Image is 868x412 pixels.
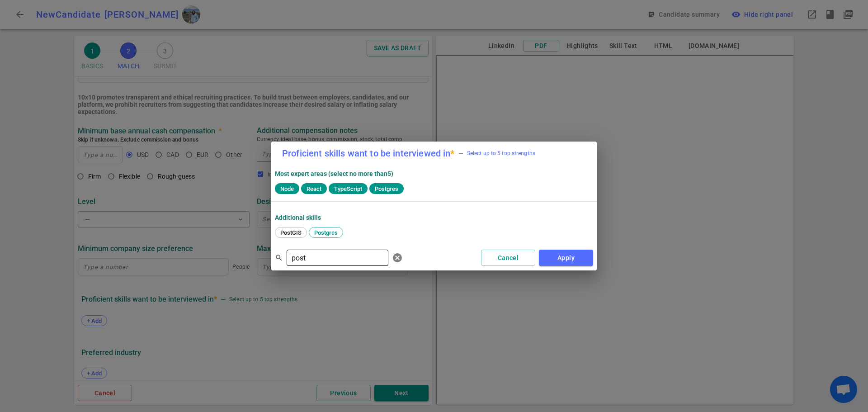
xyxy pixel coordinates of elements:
[371,185,402,192] span: Postgres
[275,170,393,177] strong: Most expert areas (select no more than 5 )
[275,254,283,262] span: search
[458,149,535,158] span: Select up to 5 top strengths
[330,185,366,192] span: TypeScript
[275,214,321,221] strong: Additional Skills
[277,185,297,192] span: Node
[282,149,455,158] label: Proficient skills want to be interviewed in
[392,252,403,263] span: cancel
[311,229,341,236] span: Postgres
[303,185,325,192] span: React
[481,250,535,266] button: Cancel
[287,251,388,265] input: Separate search terms by comma or space
[539,250,593,266] button: Apply
[458,149,463,158] div: —
[277,229,305,236] span: PostGIS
